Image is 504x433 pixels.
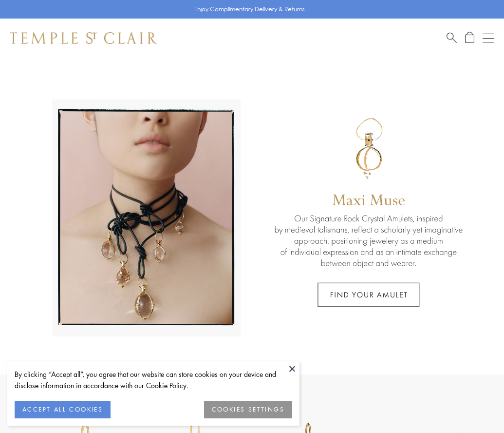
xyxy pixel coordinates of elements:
button: Open navigation [483,32,494,44]
button: COOKIES SETTINGS [204,401,292,418]
button: ACCEPT ALL COOKIES [15,401,111,418]
a: Search [447,32,457,44]
a: Open Shopping Bag [465,32,474,44]
div: By clicking “Accept all”, you agree that our website can store cookies on your device and disclos... [15,369,292,391]
p: Enjoy Complimentary Delivery & Returns [194,4,305,14]
img: Temple St. Clair [10,32,157,44]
